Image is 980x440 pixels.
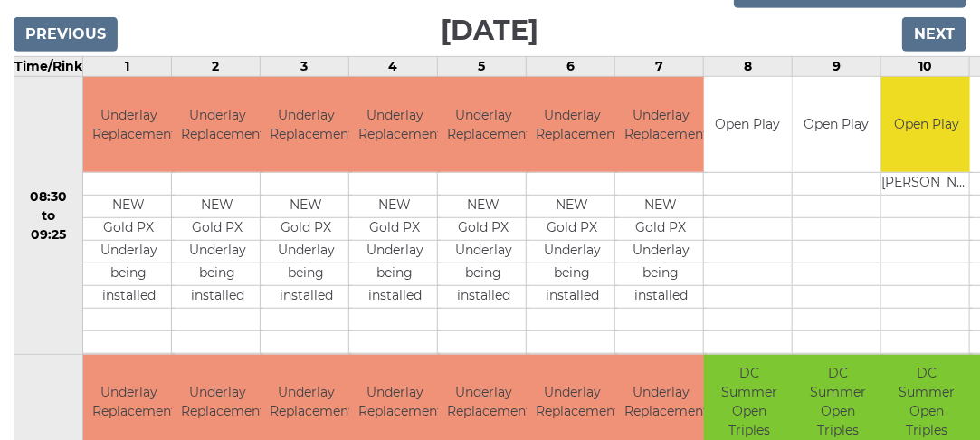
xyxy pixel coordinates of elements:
td: Underlay [349,240,441,263]
td: Open Play [704,77,792,172]
td: Underlay Replacement [438,77,529,172]
td: Gold PX [261,217,352,240]
td: 3 [261,57,349,77]
td: NEW [615,195,707,217]
td: NEW [172,195,263,217]
td: Gold PX [349,217,441,240]
td: installed [349,285,441,308]
td: NEW [261,195,352,217]
td: being [83,263,175,285]
td: 10 [881,57,970,77]
td: installed [527,285,618,308]
td: 4 [349,57,438,77]
td: Underlay [527,240,618,263]
td: Open Play [793,77,880,172]
td: Underlay [83,240,175,263]
td: 9 [793,57,881,77]
td: installed [438,285,529,308]
td: 7 [615,57,704,77]
td: 8 [704,57,793,77]
td: NEW [438,195,529,217]
td: Underlay Replacement [615,77,707,172]
td: Gold PX [615,217,707,240]
input: Previous [14,17,118,52]
td: NEW [349,195,441,217]
td: Gold PX [438,217,529,240]
td: Underlay [261,240,352,263]
td: being [615,263,707,285]
td: 08:30 to 09:25 [14,77,83,355]
td: being [261,263,352,285]
td: 2 [172,57,261,77]
td: Underlay Replacement [349,77,441,172]
td: installed [172,285,263,308]
td: Underlay Replacement [261,77,352,172]
td: Underlay Replacement [172,77,263,172]
td: 5 [438,57,527,77]
td: Underlay Replacement [83,77,175,172]
td: Open Play [881,77,973,172]
td: Underlay [438,240,529,263]
td: Underlay [615,240,707,263]
td: 6 [527,57,615,77]
td: Gold PX [83,217,175,240]
td: 1 [83,57,172,77]
td: being [349,263,441,285]
td: [PERSON_NAME] [881,172,973,195]
td: Time/Rink [14,57,83,77]
input: Next [902,17,966,52]
td: installed [83,285,175,308]
td: Underlay [172,240,263,263]
td: NEW [83,195,175,217]
td: being [172,263,263,285]
td: Underlay Replacement [527,77,618,172]
td: installed [261,285,352,308]
td: Gold PX [172,217,263,240]
td: Gold PX [527,217,618,240]
td: NEW [527,195,618,217]
td: being [527,263,618,285]
td: being [438,263,529,285]
td: installed [615,285,707,308]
